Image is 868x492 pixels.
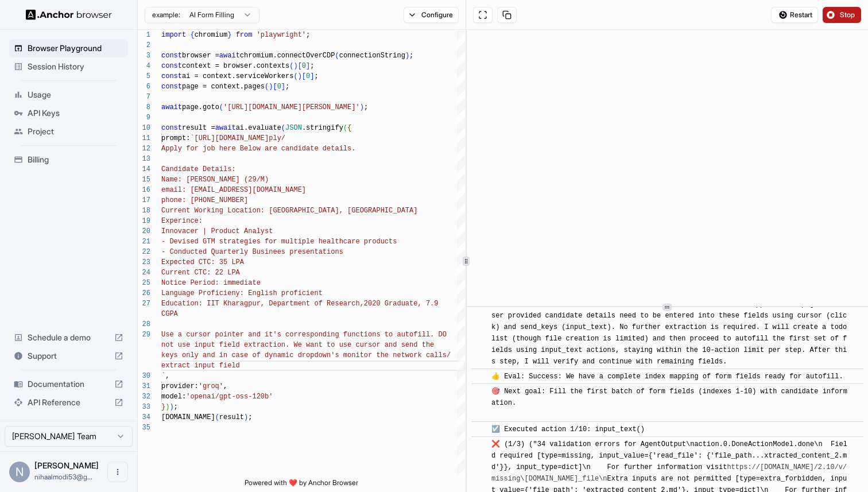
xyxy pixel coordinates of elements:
span: ) [169,403,173,411]
div: 33 [138,402,150,412]
span: Current CTC: 22 LPA [161,269,240,277]
span: ​ [477,371,483,382]
span: { [347,124,351,132]
span: 0 [306,72,310,80]
div: 4 [138,61,150,71]
span: Usage [28,89,123,100]
span: Apply for job here Below are candidate details. [161,145,355,153]
div: 29 [138,330,150,340]
span: - Devised GTM strategies for multiple healthcare p [161,238,368,246]
span: 🎯 Next goal: Fill the first batch of form fields (indexes 1-10) with candidate information. [491,388,847,419]
div: 12 [138,144,150,154]
div: 16 [138,185,150,195]
div: 22 [138,247,150,257]
div: 19 [138,216,150,226]
span: ( [219,103,223,111]
span: ; [314,72,318,80]
span: ; [248,413,252,421]
span: ☑️ Executed action 1/10: input_text() [491,425,645,433]
span: ai = context.serviceWorkers [182,72,293,80]
img: Anchor Logo [26,9,112,20]
span: ( [343,124,347,132]
span: CGPA [161,310,178,318]
div: 8 [138,102,150,113]
span: 💡 Thinking: We have extracted a full list of form element indexes from the application page. The ... [491,289,851,366]
span: roducts [368,238,397,246]
span: provider: [161,382,199,390]
div: Project [9,122,128,141]
span: chromium [195,31,228,39]
div: API Reference [9,393,128,412]
span: Name: [PERSON_NAME] (29/M) [161,176,269,184]
span: ; [306,31,310,39]
div: 10 [138,123,150,133]
span: 👍 Eval: Success: We have a complete index mapping of form fields ready for autofill. [491,373,843,381]
span: ) [293,62,297,70]
span: Billing [28,154,123,165]
span: ( [293,72,297,80]
span: result [219,413,244,421]
span: Schedule a demo [28,332,110,343]
span: '[URL][DOMAIN_NAME][PERSON_NAME]' [223,103,360,111]
div: 18 [138,206,150,216]
div: 7 [138,92,150,102]
span: Language Proficieny: English proficient [161,289,323,297]
span: not use input field extraction. We want to use cur [161,341,368,349]
span: Current Working Location: [GEOGRAPHIC_DATA], [GEOGRAPHIC_DATA] [161,207,417,215]
span: 'groq' [199,382,223,390]
span: context = browser.contexts [182,62,289,70]
span: Candidate Details: [161,165,236,173]
div: 23 [138,257,150,268]
div: 15 [138,175,150,185]
span: 2020 Graduate, 7.9 [364,300,439,308]
span: const [161,72,182,80]
span: 0 [277,83,281,91]
span: sor and send the [368,341,434,349]
span: example: [152,10,180,20]
div: 9 [138,113,150,123]
span: ( [215,413,219,421]
span: ; [310,62,314,70]
div: 34 [138,412,150,423]
div: 35 [138,423,150,433]
span: 'openai/gpt-oss-120b' [186,393,273,401]
span: , [223,382,227,390]
span: ) [360,103,364,111]
span: ons to autofill. DO [368,331,447,339]
span: ; [364,103,368,111]
div: 31 [138,381,150,392]
span: - Conducted Quarterly Businees presentations [161,248,343,256]
div: 21 [138,237,150,247]
span: const [161,52,182,60]
span: ) [298,72,302,80]
span: ; [285,83,289,91]
button: Open menu [107,462,128,482]
button: Open in full screen [473,7,493,23]
div: 27 [138,299,150,309]
span: ( [281,124,285,132]
span: import [161,31,186,39]
span: email: [EMAIL_ADDRESS][DOMAIN_NAME] [161,186,306,194]
span: [ [273,83,277,91]
div: Schedule a demo [9,328,128,347]
span: ​ [477,439,483,450]
div: API Keys [9,104,128,122]
span: Browser Playground [28,42,123,54]
span: nihaalmodi53@gmail.com [34,472,92,481]
span: keys only and in case of dynamic dropdown's monito [161,351,368,359]
span: Experince: [161,217,203,225]
span: r the network calls/ [368,351,451,359]
button: Copy session ID [497,7,517,23]
div: Session History [9,57,128,76]
span: ; [174,403,178,411]
span: Use a cursor pointer and it's corresponding functi [161,331,368,339]
span: const [161,83,182,91]
span: Education: IIT Kharagpur, Department of Research, [161,300,364,308]
span: Powered with ❤️ by Anchor Browser [245,478,358,492]
span: , [165,372,169,380]
button: Stop [823,7,861,23]
span: ) [244,413,248,421]
div: 24 [138,268,150,278]
span: await [215,124,236,132]
div: 17 [138,195,150,206]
